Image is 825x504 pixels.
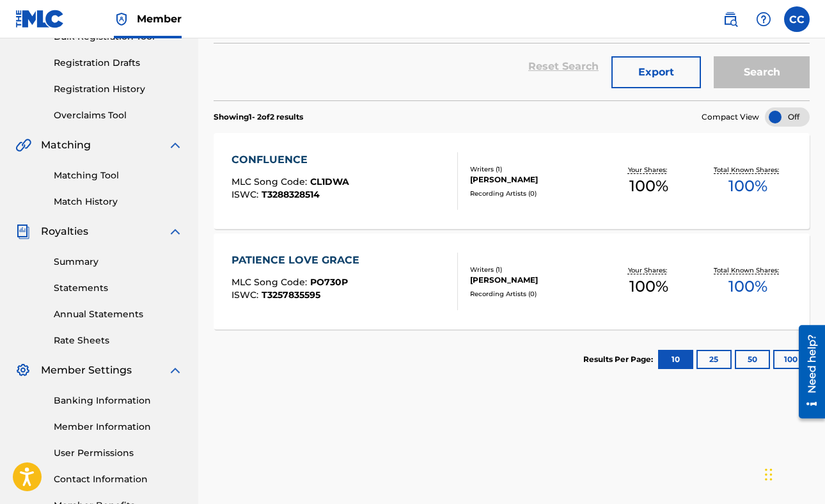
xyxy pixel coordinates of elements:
[41,138,91,153] span: Matching
[54,56,183,70] a: Registration Drafts
[137,12,182,26] span: Member
[232,189,262,200] span: ISWC :
[611,56,701,88] button: Export
[54,394,183,407] a: Banking Information
[765,455,773,494] div: Drag
[214,233,810,329] a: PATIENCE LOVE GRACEMLC Song Code:PO730PISWC:T3257835595Writers (1)[PERSON_NAME]Recording Artists ...
[761,443,825,504] iframe: Chat Widget
[789,320,825,423] iframe: Resource Center
[629,175,668,198] span: 100 %
[41,363,132,378] span: Member Settings
[723,12,738,27] img: search
[658,350,693,369] button: 10
[168,138,183,153] img: expand
[15,138,31,153] img: Matching
[702,111,759,123] span: Compact View
[232,176,310,187] span: MLC Song Code :
[714,165,782,175] p: Total Known Shares:
[728,175,767,198] span: 100 %
[214,133,810,229] a: CONFLUENCEMLC Song Code:CL1DWAISWC:T3288328514Writers (1)[PERSON_NAME]Recording Artists (0)Your S...
[232,289,262,301] span: ISWC :
[470,265,599,274] div: Writers ( 1 )
[470,274,599,286] div: [PERSON_NAME]
[15,363,31,378] img: Member Settings
[54,169,183,182] a: Matching Tool
[54,420,183,434] a: Member Information
[628,265,670,275] p: Your Shares:
[470,189,599,198] div: Recording Artists ( 0 )
[583,354,656,365] p: Results Per Page:
[470,289,599,299] div: Recording Artists ( 0 )
[168,224,183,239] img: expand
[54,195,183,209] a: Match History
[470,164,599,174] div: Writers ( 1 )
[168,363,183,378] img: expand
[15,224,31,239] img: Royalties
[54,109,183,122] a: Overclaims Tool
[784,6,810,32] div: User Menu
[41,224,88,239] span: Royalties
[54,308,183,321] a: Annual Statements
[629,275,668,298] span: 100 %
[751,6,776,32] div: Help
[232,152,349,168] div: CONFLUENCE
[714,265,782,275] p: Total Known Shares:
[470,174,599,185] div: [PERSON_NAME]
[718,6,743,32] a: Public Search
[310,276,348,288] span: PO730P
[214,111,303,123] p: Showing 1 - 2 of 2 results
[15,10,65,28] img: MLC Logo
[232,276,310,288] span: MLC Song Code :
[54,334,183,347] a: Rate Sheets
[628,165,670,175] p: Your Shares:
[262,189,320,200] span: T3288328514
[262,289,320,301] span: T3257835595
[735,350,770,369] button: 50
[310,176,349,187] span: CL1DWA
[54,255,183,269] a: Summary
[54,473,183,486] a: Contact Information
[54,446,183,460] a: User Permissions
[54,281,183,295] a: Statements
[696,350,732,369] button: 25
[114,12,129,27] img: Top Rightsholder
[232,253,366,268] div: PATIENCE LOVE GRACE
[773,350,808,369] button: 100
[756,12,771,27] img: help
[728,275,767,298] span: 100 %
[54,83,183,96] a: Registration History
